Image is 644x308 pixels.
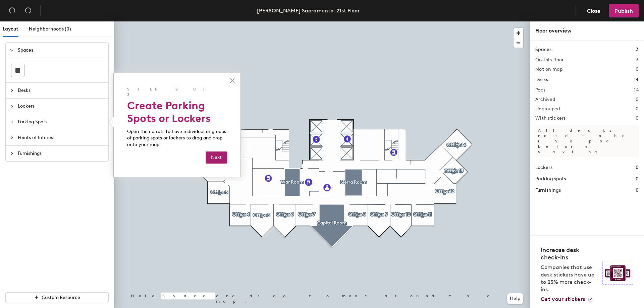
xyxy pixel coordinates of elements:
[21,4,35,17] button: Redo (⌘ + ⇧ + Z)
[3,26,18,32] span: Layout
[535,175,566,183] h1: Parking spots
[42,295,80,300] span: Custom Resource
[602,262,633,285] img: Sticker logo
[206,151,227,164] button: Next
[541,296,585,302] span: Get your stickers
[636,57,639,63] h2: 3
[636,46,639,53] h1: 3
[636,164,639,171] h1: 0
[18,83,104,98] span: Desks
[127,86,227,98] p: Step 2 of 3
[535,164,552,171] h1: Lockers
[541,246,598,261] h4: Increase desk check-ins
[541,264,598,293] p: Companies that use desk stickers have up to 25% more check-ins.
[634,76,639,83] h1: 14
[535,187,561,194] h1: Furnishings
[535,97,555,102] h2: Archived
[10,48,14,52] span: expanded
[636,116,639,121] h2: 0
[535,46,551,53] h1: Spaces
[127,99,227,125] h2: Create Parking Spots or Lockers
[535,27,639,35] div: Floor overview
[636,175,639,183] h1: 0
[535,125,639,157] p: All desks need to be in a pod before saving
[257,6,360,15] div: [PERSON_NAME] Sacramento, 21st Floor
[10,88,14,93] span: collapsed
[507,293,523,304] button: Help
[535,57,564,63] h2: On this floor
[18,43,104,58] span: Spaces
[636,106,639,112] h2: 0
[18,114,104,130] span: Parking Spots
[634,87,639,93] h2: 14
[10,120,14,124] span: collapsed
[18,99,104,114] span: Lockers
[127,128,227,148] p: Open the carrots to have individual or groups of parking spots or lockers to drag and drop onto y...
[229,75,235,86] button: Close
[614,8,633,14] span: Publish
[10,104,14,108] span: collapsed
[10,136,14,140] span: collapsed
[10,151,14,156] span: collapsed
[636,187,639,194] h1: 0
[29,26,71,32] span: Neighborhoods (0)
[535,67,562,72] h2: Not on map
[535,87,545,93] h2: Pods
[18,146,104,161] span: Furnishings
[636,97,639,102] h2: 0
[5,4,19,17] button: Undo (⌘ + Z)
[535,76,548,83] h1: Desks
[587,8,600,14] span: Close
[636,67,639,72] h2: 0
[535,116,566,121] h2: With stickers
[18,130,104,145] span: Points of Interest
[535,106,560,112] h2: Ungrouped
